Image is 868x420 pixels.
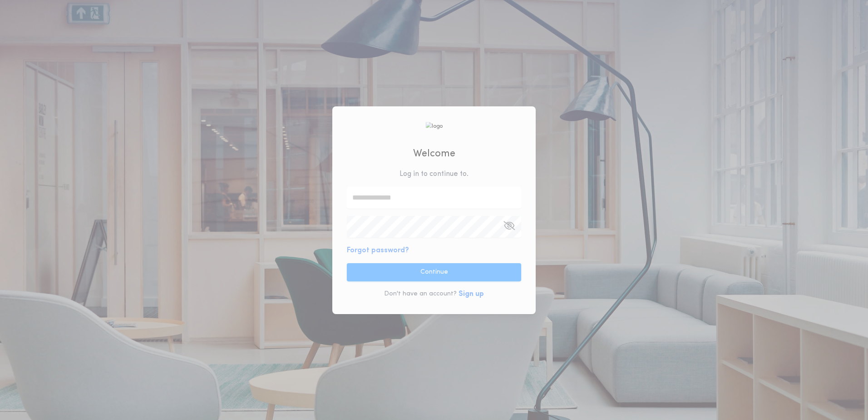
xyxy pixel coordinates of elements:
[347,245,409,256] button: Forgot password?
[399,169,469,180] p: Log in to continue to .
[347,263,521,281] button: Continue
[384,290,457,299] p: Don't have an account?
[425,122,443,130] img: logo
[413,146,455,161] h2: Welcome
[459,289,484,300] button: Sign up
